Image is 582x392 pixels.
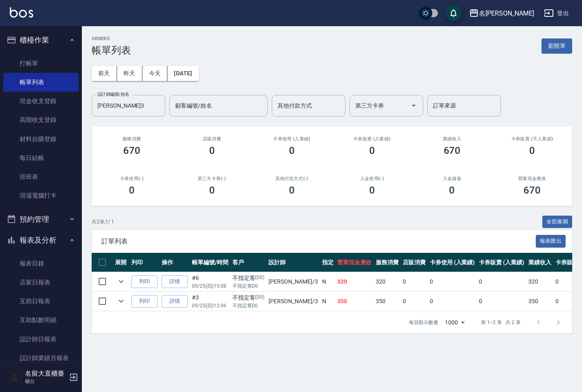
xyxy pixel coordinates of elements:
td: 0 [477,292,526,311]
td: [PERSON_NAME] /3 [266,292,320,311]
button: 今天 [142,66,168,81]
p: 09/25 (四) 15:08 [192,282,228,290]
td: 0 [401,292,428,311]
span: 訂單列表 [102,237,536,246]
h3: 0 [289,145,295,156]
a: 高階收支登錄 [3,110,79,129]
a: 每日結帳 [3,149,79,167]
p: 09/25 (四) 12:06 [192,302,228,309]
a: 打帳單 [3,54,79,73]
a: 現場電腦打卡 [3,186,79,205]
h3: 0 [129,185,135,196]
h2: 營業現金應收 [502,176,562,181]
a: 店家日報表 [3,273,79,292]
th: 指定 [320,253,336,272]
a: 報表匯出 [536,237,566,245]
button: 預約管理 [3,209,79,230]
a: 排班表 [3,167,79,186]
th: 卡券販賣 (入業績) [477,253,526,272]
h2: ORDERS [92,36,131,41]
button: 名[PERSON_NAME] [466,5,537,22]
p: (D0) [255,293,264,302]
h2: 卡券販賣 (不入業績) [502,136,562,142]
div: 不指定客 [232,274,265,282]
a: 報表目錄 [3,254,79,273]
h3: 服務消費 [102,136,162,142]
td: [PERSON_NAME] /3 [266,272,320,291]
td: 0 [477,272,526,291]
h2: 卡券使用 (入業績) [262,136,322,142]
button: 列印 [131,295,158,308]
th: 卡券使用 (入業績) [428,253,477,272]
button: Open [407,99,420,112]
button: 櫃檯作業 [3,29,79,51]
a: 詳情 [162,295,188,308]
button: 前天 [92,66,117,81]
td: N [320,292,336,311]
th: 服務消費 [374,253,401,272]
h3: 0 [289,185,295,196]
p: 櫃台 [25,378,67,385]
a: 設計師業績月報表 [3,349,79,367]
h3: 0 [369,145,375,156]
button: 昨天 [117,66,142,81]
button: save [445,5,462,21]
p: 共 2 筆, 1 / 1 [92,218,114,225]
td: 320 [526,272,553,291]
h2: 第三方卡券(-) [182,176,242,181]
th: 展開 [113,253,129,272]
th: 操作 [160,253,190,272]
p: (D0) [255,274,264,282]
td: 320 [335,272,374,291]
h3: 0 [529,145,535,156]
h2: 入金使用(-) [342,176,402,181]
h2: 店販消費 [182,136,242,142]
h5: 名留大直櫃臺 [25,369,67,378]
button: 登出 [541,6,572,21]
button: 報表及分析 [3,230,79,251]
h3: 670 [523,185,541,196]
td: N [320,272,336,291]
th: 設計師 [266,253,320,272]
td: 0 [428,292,477,311]
th: 帳單編號/時間 [190,253,230,272]
p: 不指定客D0 [232,302,265,309]
h2: 卡券販賣 (入業績) [342,136,402,142]
a: 材料自購登錄 [3,130,79,149]
td: 0 [401,272,428,291]
button: 全部展開 [542,216,573,228]
a: 帳單列表 [3,73,79,92]
a: 設計師日報表 [3,330,79,349]
button: 列印 [131,275,158,288]
h2: 卡券使用(-) [102,176,162,181]
th: 列印 [129,253,160,272]
h3: 0 [209,145,215,156]
a: 現金收支登錄 [3,92,79,110]
th: 店販消費 [401,253,428,272]
a: 互助點數明細 [3,311,79,329]
td: 320 [374,272,401,291]
h2: 入金儲值 [422,176,483,181]
h2: 業績收入 [422,136,483,142]
h3: 帳單列表 [92,45,131,56]
button: expand row [115,295,127,307]
a: 詳情 [162,275,188,288]
h2: 其他付款方式(-) [262,176,322,181]
div: 不指定客 [232,293,265,302]
td: #6 [190,272,230,291]
p: 不指定客D0 [232,282,265,290]
button: expand row [115,275,127,288]
img: Logo [10,7,33,18]
button: 新開單 [541,38,572,54]
a: 新開單 [541,42,572,50]
td: 350 [526,292,553,311]
p: 每頁顯示數量 [409,319,438,326]
th: 營業現金應收 [335,253,374,272]
td: 350 [374,292,401,311]
button: 報表匯出 [536,235,566,248]
div: 1000 [442,311,468,333]
div: 名[PERSON_NAME] [479,8,534,18]
h3: 670 [444,145,461,156]
h3: 0 [209,185,215,196]
img: Person [7,369,23,385]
